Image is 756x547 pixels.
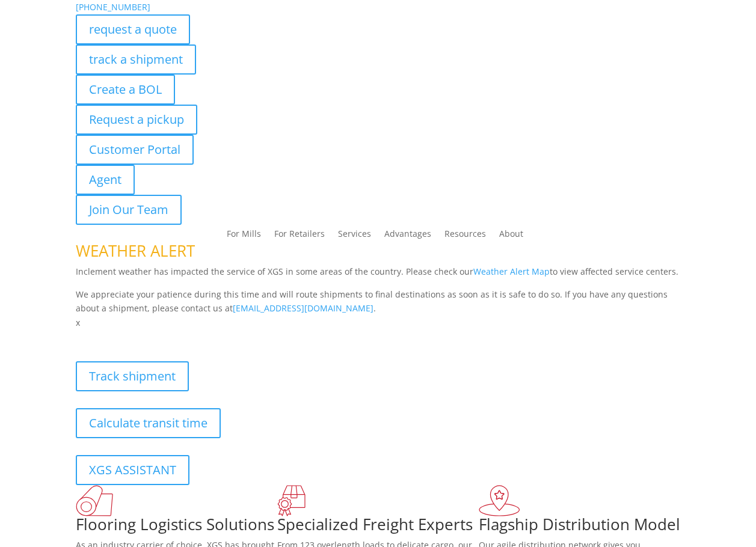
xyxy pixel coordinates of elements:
[76,287,681,316] p: We appreciate your patience during this time and will route shipments to final destinations as so...
[444,230,486,243] a: Resources
[76,14,190,44] a: request a quote
[76,1,150,13] a: [PHONE_NUMBER]
[76,135,194,165] a: Customer Portal
[499,230,523,243] a: About
[277,485,306,516] img: xgs-icon-focused-on-flooring-red
[479,516,680,538] h1: Flagship Distribution Model
[76,316,681,330] p: x
[76,332,344,343] b: Visibility, transparency, and control for your entire supply chain.
[76,105,197,135] a: Request a pickup
[76,408,221,438] a: Calculate transit time
[76,485,113,516] img: xgs-icon-total-supply-chain-intelligence-red
[227,230,261,243] a: For Mills
[76,240,195,261] span: WEATHER ALERT
[338,230,371,243] a: Services
[274,230,325,243] a: For Retailers
[76,361,189,391] a: Track shipment
[76,165,135,195] a: Agent
[233,302,373,314] a: [EMAIL_ADDRESS][DOMAIN_NAME]
[473,266,550,277] a: Weather Alert Map
[76,455,189,485] a: XGS ASSISTANT
[76,264,681,287] p: Inclement weather has impacted the service of XGS in some areas of the country. Please check our ...
[479,485,520,516] img: xgs-icon-flagship-distribution-model-red
[76,195,182,225] a: Join Our Team
[76,516,277,538] h1: Flooring Logistics Solutions
[384,230,431,243] a: Advantages
[76,75,175,105] a: Create a BOL
[277,516,479,538] h1: Specialized Freight Experts
[76,44,196,75] a: track a shipment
